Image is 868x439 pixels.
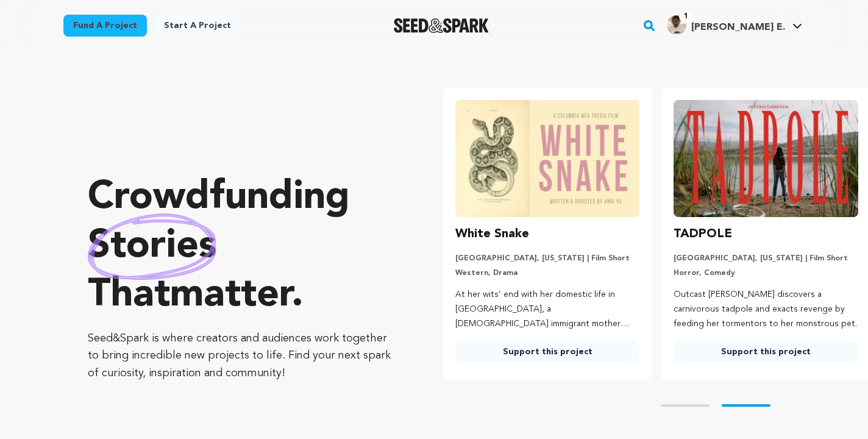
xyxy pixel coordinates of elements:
h3: TADPOLE [674,224,732,244]
a: Seed&Spark Homepage [394,18,489,33]
p: Western, Drama [455,268,640,278]
a: Fund a project [63,15,147,37]
a: Start a project [154,15,241,37]
p: Outcast [PERSON_NAME] discovers a carnivorous tadpole and exacts revenge by feeding her tormentor... [674,288,858,331]
p: Seed&Spark is where creators and audiences work together to bring incredible new projects to life... [88,330,394,382]
p: At her wits’ end with her domestic life in [GEOGRAPHIC_DATA], a [DEMOGRAPHIC_DATA] immigrant moth... [455,288,640,331]
p: [GEOGRAPHIC_DATA], [US_STATE] | Film Short [674,254,858,263]
img: TADPOLE image [674,100,858,217]
p: Crowdfunding that . [88,174,394,320]
span: matter [170,276,291,315]
span: Greenaway E.'s Profile [664,13,805,38]
p: [GEOGRAPHIC_DATA], [US_STATE] | Film Short [455,254,640,263]
img: 67978676b86bd924.jpg [667,15,686,35]
a: Greenaway E.'s Profile [664,13,805,35]
img: White Snake image [455,100,640,217]
a: Support this project [455,341,640,363]
span: [PERSON_NAME] E. [691,23,785,32]
img: Seed&Spark Logo Dark Mode [394,18,489,33]
span: 1 [679,10,693,23]
img: hand sketched image [88,213,216,280]
p: Horror, Comedy [674,268,858,278]
div: Greenaway E.'s Profile [667,15,785,35]
h3: White Snake [455,224,529,244]
a: Support this project [674,341,858,363]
